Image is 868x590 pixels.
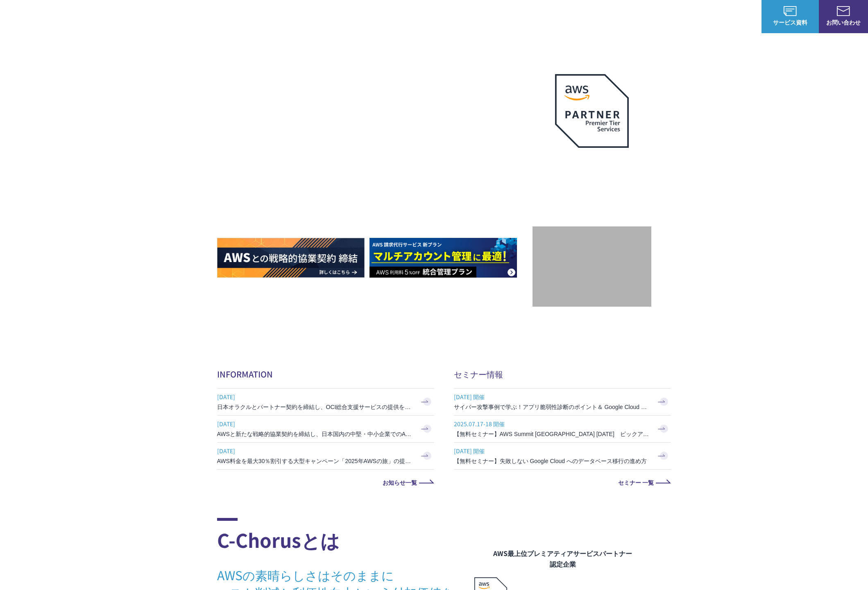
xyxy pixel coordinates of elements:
p: 最上位プレミアティア サービスパートナー [545,158,639,189]
img: お問い合わせ [837,6,850,16]
span: 2025.07.17-18 開催 [454,418,650,430]
a: お知らせ一覧 [217,479,434,485]
p: サービス [514,12,545,21]
h3: 日本オラクルとパートナー契約を締結し、OCI総合支援サービスの提供を開始 [217,403,414,411]
h2: セミナー情報 [454,368,671,380]
img: AWS請求代行サービス 統合管理プラン [369,238,517,278]
img: AWS総合支援サービス C-Chorus サービス資料 [784,6,797,16]
a: [DATE] AWS料金を最大30％割引する大型キャンペーン「2025年AWSの旅」の提供を開始 [217,443,434,469]
a: セミナー 一覧 [454,479,671,485]
span: [DATE] [217,445,414,457]
img: AWSとの戦略的協業契約 締結 [217,238,365,278]
span: [DATE] [217,391,414,403]
h3: AWSと新たな戦略的協業契約を締結し、日本国内の中堅・中小企業でのAWS活用を加速 [217,430,414,438]
span: お問い合わせ [819,18,868,27]
h3: 【無料セミナー】AWS Summit [GEOGRAPHIC_DATA] [DATE] ピックアップセッション [454,430,650,438]
h2: INFORMATION [217,368,434,380]
a: ログイン [730,12,753,21]
img: AWSプレミアティアサービスパートナー [555,74,629,148]
h3: サイバー攻撃事例で学ぶ！アプリ脆弱性診断のポイント＆ Google Cloud セキュリティ対策 [454,403,650,411]
p: 業種別ソリューション [562,12,627,21]
h3: 【無料セミナー】失敗しない Google Cloud へのデータベース移行の進め方 [454,457,650,465]
p: 強み [478,12,498,21]
a: AWS総合支援サービス C-Chorus NHN テコラスAWS総合支援サービス [12,7,154,26]
span: [DATE] [217,418,414,430]
a: [DATE] 開催 【無料セミナー】失敗しない Google Cloud へのデータベース移行の進め方 [454,443,671,469]
h3: AWS料金を最大30％割引する大型キャンペーン「2025年AWSの旅」の提供を開始 [217,457,414,465]
figcaption: AWS最上位プレミアティアサービスパートナー 認定企業 [474,548,651,569]
h2: C-Chorusとは [217,518,474,554]
p: AWSの導入からコスト削減、 構成・運用の最適化からデータ活用まで 規模や業種業態を問わない マネージドサービスで [217,90,533,127]
span: NHN テコラス AWS総合支援サービス [94,8,154,25]
img: 契約件数 [549,239,635,298]
p: ナレッジ [683,12,714,21]
span: [DATE] 開催 [454,391,650,403]
a: [DATE] AWSと新たな戦略的協業契約を締結し、日本国内の中堅・中小企業でのAWS活用を加速 [217,416,434,442]
a: 導入事例 [644,12,666,21]
a: [DATE] 開催 サイバー攻撃事例で学ぶ！アプリ脆弱性診断のポイント＆ Google Cloud セキュリティ対策 [454,389,671,415]
h1: AWS ジャーニーの 成功を実現 [217,135,533,213]
a: 2025.07.17-18 開催 【無料セミナー】AWS Summit [GEOGRAPHIC_DATA] [DATE] ピックアップセッション [454,416,671,442]
em: AWS [582,158,601,170]
a: [DATE] 日本オラクルとパートナー契約を締結し、OCI総合支援サービスの提供を開始 [217,389,434,415]
span: サービス資料 [761,18,819,27]
span: [DATE] 開催 [454,445,650,457]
